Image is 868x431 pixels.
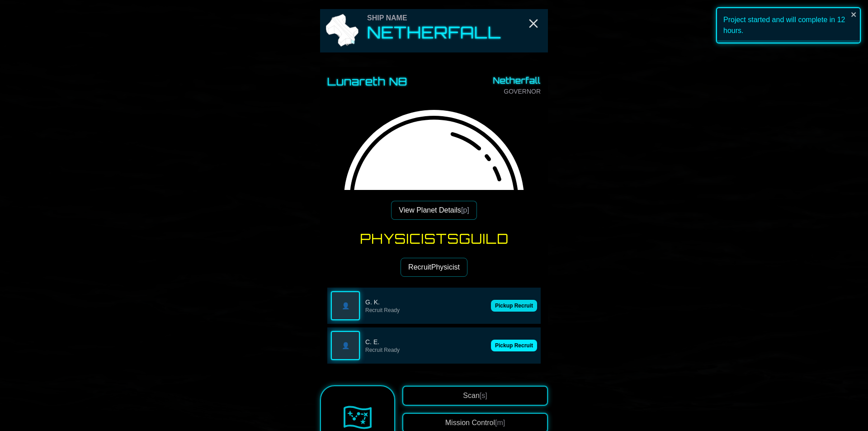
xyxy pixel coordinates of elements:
span: [s] [480,392,487,399]
p: C. E. [365,337,486,346]
span: Scan [463,392,487,399]
button: Pickup Recruit [491,340,537,351]
span: Netherfall [493,74,541,87]
button: View Planet Details[p] [391,201,476,220]
span: 👤 [342,301,349,310]
div: Project started and will complete in 12 hours. [716,7,861,43]
div: Ship Name [367,13,501,24]
img: Lunareth N8 [327,103,541,317]
button: close [851,11,857,18]
div: GOVERNOR [493,74,541,96]
span: [m] [495,419,505,426]
p: Recruit Ready [365,346,486,354]
h3: Lunareth N8 [327,74,407,89]
button: Close [526,16,541,31]
p: G. K. [365,298,486,307]
button: Pickup Recruit [491,300,537,312]
span: [p] [461,206,469,214]
button: Scan[s] [402,386,548,406]
button: RecruitPhysicist [401,258,467,277]
h2: Netherfall [367,24,501,42]
p: Recruit Ready [365,307,486,314]
img: Ship Icon [324,13,360,49]
h3: Physicists Guild [360,231,509,247]
span: 👤 [342,341,349,350]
